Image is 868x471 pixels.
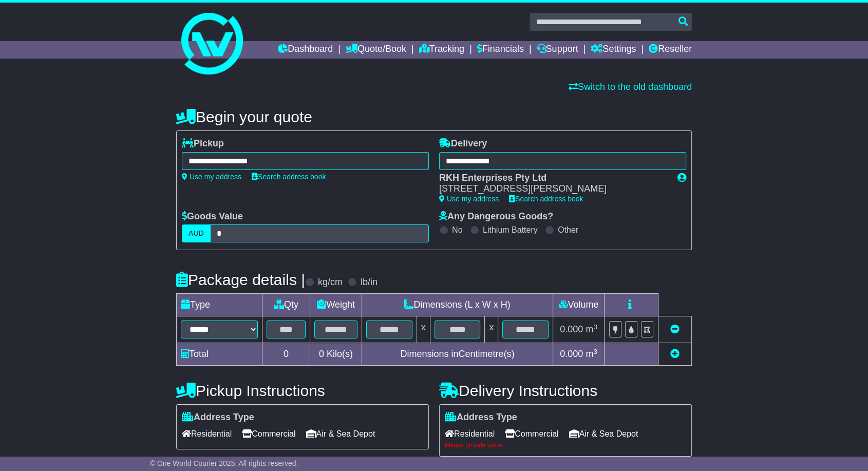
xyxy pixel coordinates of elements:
[439,183,667,195] div: [STREET_ADDRESS][PERSON_NAME]
[439,382,692,399] h4: Delivery Instructions
[558,225,578,235] label: Other
[319,349,324,359] span: 0
[310,343,362,366] td: Kilo(s)
[182,211,243,222] label: Goods Value
[252,173,326,181] a: Search address book
[419,41,464,59] a: Tracking
[445,426,495,442] span: Residential
[362,294,553,316] td: Dimensions (L x W x H)
[361,277,378,288] label: lb/in
[150,459,298,467] span: © One World Courier 2025. All rights reserved.
[569,426,638,442] span: Air & Sea Depot
[346,41,406,59] a: Quote/Book
[505,426,558,442] span: Commercial
[182,173,241,181] a: Use my address
[176,271,305,288] h4: Package details |
[445,412,517,423] label: Address Type
[439,173,667,184] div: RKH Enterprises Pty Ltd
[593,348,597,355] sup: 3
[445,442,686,449] div: Please provide value
[310,294,362,316] td: Weight
[536,41,578,59] a: Support
[242,426,295,442] span: Commercial
[591,41,636,59] a: Settings
[477,41,524,59] a: Financials
[483,225,538,235] label: Lithium Battery
[553,294,604,316] td: Volume
[509,195,583,203] a: Search address book
[417,316,430,343] td: x
[439,195,499,203] a: Use my address
[177,343,262,366] td: Total
[439,138,487,149] label: Delivery
[670,324,680,334] a: Remove this item
[278,41,333,59] a: Dashboard
[485,316,498,343] td: x
[306,426,375,442] span: Air & Sea Depot
[182,426,232,442] span: Residential
[670,349,680,359] a: Add new item
[177,294,262,316] td: Type
[569,82,692,92] a: Switch to the old dashboard
[649,41,692,59] a: Reseller
[176,382,429,399] h4: Pickup Instructions
[176,108,692,125] h4: Begin your quote
[560,349,583,359] span: 0.000
[262,343,310,366] td: 0
[586,349,597,359] span: m
[586,324,597,334] span: m
[182,224,211,242] label: AUD
[362,343,553,366] td: Dimensions in Centimetre(s)
[262,294,310,316] td: Qty
[182,138,224,149] label: Pickup
[318,277,343,288] label: kg/cm
[452,225,462,235] label: No
[593,323,597,331] sup: 3
[182,412,254,423] label: Address Type
[439,211,553,222] label: Any Dangerous Goods?
[560,324,583,334] span: 0.000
